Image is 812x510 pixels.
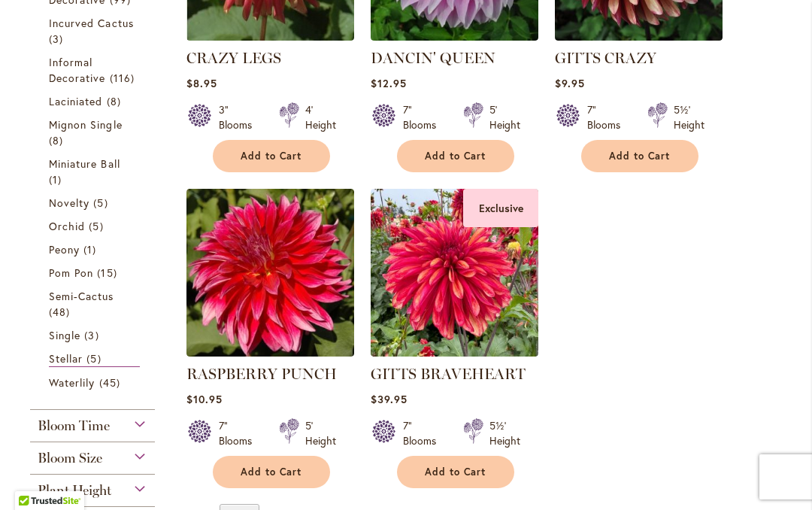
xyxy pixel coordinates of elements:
span: $10.95 [186,392,223,406]
span: Pom Pon [49,266,93,280]
a: GITTS BRAVEHEART [371,365,526,383]
span: $39.95 [371,392,408,406]
a: Novelty 5 [49,195,140,211]
a: Dancin' Queen [371,29,538,44]
a: CRAZY LEGS [186,29,354,44]
a: DANCIN' QUEEN [371,49,495,67]
div: 7" Blooms [403,102,445,132]
a: Pom Pon 15 [49,265,140,281]
span: Add to Cart [241,466,302,478]
span: Orchid [49,219,85,233]
a: Stellar 5 [49,351,140,367]
a: GITTS CRAZY [555,49,656,67]
span: 5 [86,351,105,366]
span: 15 [97,265,120,281]
a: Peony 1 [49,241,140,257]
span: Laciniated [49,94,103,108]
span: Add to Cart [425,466,486,478]
a: Incurved Cactus 3 [49,15,140,47]
div: 3" Blooms [219,102,261,132]
span: 3 [49,31,67,47]
button: Add to Cart [581,140,698,172]
a: RASPBERRY PUNCH [186,345,354,360]
iframe: Launch Accessibility Center [11,457,53,499]
span: $12.95 [371,76,407,90]
a: CRAZY LEGS [186,49,281,67]
a: RASPBERRY PUNCH [186,365,337,383]
span: Add to Cart [609,150,671,162]
span: Informal Decorative [49,55,106,85]
span: 5 [93,195,111,211]
span: 1 [49,172,65,187]
span: Mignon Single [49,117,123,132]
span: 5 [89,218,107,234]
span: 1 [83,241,100,257]
span: $9.95 [555,76,585,90]
div: 4' Height [305,102,336,132]
span: Peony [49,242,80,257]
button: Add to Cart [397,140,514,172]
a: Waterlily 45 [49,375,140,390]
span: Add to Cart [425,150,486,162]
div: 7" Blooms [219,418,261,448]
span: Bloom Time [38,417,110,434]
div: 5½' Height [674,102,704,132]
a: Informal Decorative 116 [49,54,140,86]
button: Add to Cart [397,456,514,488]
a: Mignon Single 8 [49,117,140,148]
a: Semi-Cactus 48 [49,288,140,320]
span: 3 [84,327,102,343]
a: Orchid 5 [49,218,140,234]
div: 5' Height [489,102,520,132]
span: Plant Height [38,482,111,499]
div: 5½' Height [489,418,520,448]
span: Novelty [49,196,89,210]
span: 116 [110,70,138,86]
a: Miniature Ball 1 [49,156,140,187]
span: 48 [49,304,74,320]
span: Single [49,328,80,342]
a: Single 3 [49,327,140,343]
a: Gitts Crazy [555,29,723,44]
span: 8 [49,132,67,148]
img: RASPBERRY PUNCH [186,189,354,357]
span: $8.95 [186,76,217,90]
div: 7" Blooms [403,418,445,448]
a: GITTS BRAVEHEART Exclusive [371,345,538,360]
span: Incurved Cactus [49,16,134,30]
span: Semi-Cactus [49,289,114,303]
span: Miniature Ball [49,156,120,171]
button: Add to Cart [213,140,330,172]
span: 45 [99,375,124,390]
a: Laciniated 8 [49,93,140,109]
span: Waterlily [49,375,95,390]
img: GITTS BRAVEHEART [371,189,538,357]
div: Exclusive [463,189,538,227]
span: 8 [107,93,125,109]
span: Add to Cart [241,150,302,162]
div: 5' Height [305,418,336,448]
div: 7" Blooms [587,102,629,132]
span: Bloom Size [38,450,102,466]
span: Stellar [49,351,83,366]
button: Add to Cart [213,456,330,488]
